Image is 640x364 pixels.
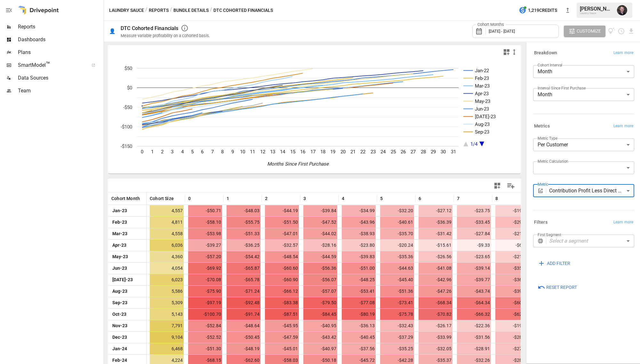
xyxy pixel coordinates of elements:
[419,228,452,239] span: -$31.42
[191,149,194,155] text: 5
[538,85,586,91] label: Interval Since First Purchase
[608,26,615,37] button: View documentation
[109,6,144,14] button: Laundry Sauce
[380,286,414,297] span: -$51.36
[150,228,184,239] span: 4,558
[342,297,376,308] span: -$77.08
[111,297,128,308] span: Sep-23
[46,60,50,68] span: ™
[419,309,452,320] span: -$70.82
[265,217,299,228] span: -$51.50
[188,251,222,262] span: -$57.20
[210,6,212,14] div: /
[495,263,529,274] span: -$35.86
[475,98,490,104] text: May-23
[380,343,414,354] span: -$35.25
[580,6,613,12] div: [PERSON_NAME]
[451,149,456,155] text: 31
[150,332,184,343] span: 9,104
[150,343,184,354] span: 6,468
[240,149,245,155] text: 10
[109,28,116,34] div: 👤
[475,75,489,81] text: Feb-23
[534,219,548,226] h6: Filters
[150,263,184,274] span: 4,054
[457,320,491,331] span: -$22.36
[303,332,337,343] span: -$43.42
[342,251,376,262] span: -$39.83
[380,240,414,251] span: -$20.24
[227,228,260,239] span: -$51.33
[170,6,172,14] div: /
[580,12,613,15] div: Laundry Sauce
[188,274,222,285] span: -$70.08
[108,58,521,174] svg: A chart.
[303,309,337,320] span: -$84.45
[221,149,224,155] text: 8
[533,88,634,101] div: Month
[188,286,222,297] span: -$75.90
[457,332,491,343] span: -$31.56
[380,149,386,155] text: 24
[111,274,134,285] span: [DATE]-23
[150,320,184,331] span: 7,791
[538,159,568,164] label: Metric Calculation
[538,136,557,141] label: Metric Type
[495,195,498,202] span: 8
[188,320,222,331] span: -$52.84
[265,309,299,320] span: -$87.51
[516,4,560,16] button: 1,219Credits
[342,240,376,251] span: -$23.80
[300,149,305,155] text: 16
[227,309,260,320] span: -$91.74
[303,217,337,228] span: -$47.52
[161,149,164,155] text: 2
[303,240,337,251] span: -$28.16
[150,251,184,262] span: 4,360
[111,217,128,228] span: Feb-23
[227,343,260,354] span: -$48.19
[18,87,102,95] span: Team
[495,251,529,262] span: -$21.50
[188,217,222,228] span: -$58.10
[303,286,337,297] span: -$57.07
[618,27,625,35] button: Schedule report
[475,121,490,127] text: Aug-23
[121,143,132,149] text: -$150
[613,123,633,129] span: Learn more
[111,240,127,251] span: Apr-23
[111,195,140,202] span: Cohort Month
[270,149,275,155] text: 13
[613,1,631,19] button: Ian Blair
[303,274,337,285] span: -$56.07
[265,263,299,274] span: -$60.60
[267,161,329,167] text: Months Since First Purchase
[171,149,173,155] text: 3
[290,149,295,155] text: 15
[457,297,491,308] span: -$64.34
[475,114,496,120] text: [DATE]-23
[342,274,376,285] span: -$48.25
[227,217,260,228] span: -$55.75
[419,195,421,202] span: 6
[538,182,548,187] label: Metric
[504,179,518,193] button: Manage Columns
[150,240,184,251] span: 6,036
[320,149,325,155] text: 18
[380,228,414,239] span: -$35.70
[231,149,234,155] text: 9
[533,282,581,293] button: Reset Report
[419,263,452,274] span: -$41.08
[18,49,102,56] span: Plans
[150,205,184,216] span: 4,557
[549,238,588,244] em: Select a segment
[111,228,128,239] span: Mar-23
[111,332,128,343] span: Dec-23
[577,27,601,35] span: Customize
[380,251,414,262] span: -$35.36
[265,274,299,285] span: -$60.90
[419,332,452,343] span: -$33.99
[303,320,337,331] span: -$40.95
[265,195,268,202] span: 2
[419,251,452,262] span: -$26.56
